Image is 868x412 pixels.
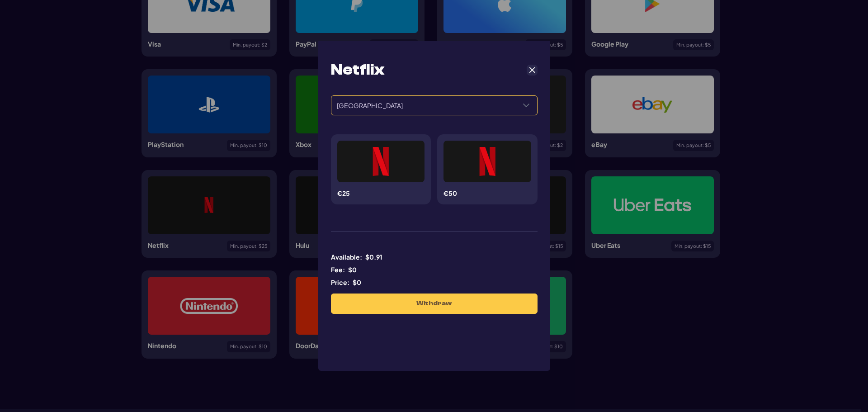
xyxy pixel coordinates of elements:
button: Cancel [527,65,538,76]
span: Available: [331,252,362,262]
span: $0 [353,278,361,287]
span: $ 0.91 [365,252,382,262]
span: Price: [331,278,349,287]
img: Payment Method [478,147,496,176]
h1: Netflix [331,60,384,80]
span: €25 [337,189,350,197]
div: Select a Country [515,96,537,115]
img: Payment Method [372,147,390,176]
span: Fee: [331,265,345,275]
span: [GEOGRAPHIC_DATA] [331,96,515,115]
span: €50 [443,189,457,197]
span: $ 0 [348,265,357,275]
